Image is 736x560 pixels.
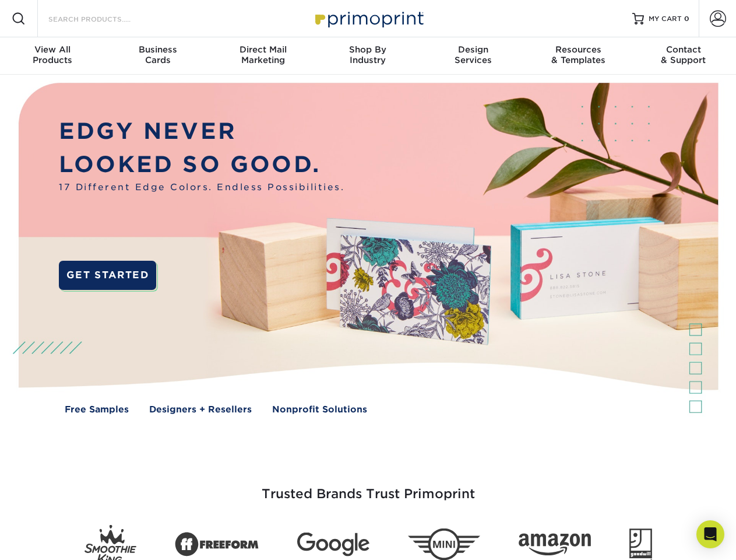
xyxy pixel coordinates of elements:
span: Shop By [315,44,420,55]
p: LOOKED SO GOOD. [59,148,344,181]
div: Services [421,44,526,65]
span: Direct Mail [210,44,315,55]
div: Industry [315,44,420,65]
div: & Templates [526,44,631,65]
a: Contact& Support [631,37,736,75]
span: Contact [631,44,736,55]
input: SEARCH PRODUCTS..... [47,12,161,26]
div: & Support [631,44,736,65]
a: Shop ByIndustry [315,37,420,75]
div: Marketing [210,44,315,65]
div: Open Intercom Messenger [696,520,724,548]
iframe: Google Customer Reviews [3,524,99,556]
a: Direct MailMarketing [210,37,315,75]
img: Primoprint [310,6,427,31]
span: 17 Different Edge Colors. Endless Possibilities. [59,181,344,194]
a: GET STARTED [59,261,156,290]
span: Resources [526,44,631,55]
a: Nonprofit Solutions [272,403,367,416]
img: Amazon [519,534,591,556]
a: Resources& Templates [526,37,631,75]
a: Free Samples [65,403,129,416]
div: Cards [105,44,210,65]
span: 0 [684,15,689,23]
a: Designers + Resellers [149,403,252,416]
h3: Trusted Brands Trust Primoprint [27,459,709,516]
span: MY CART [649,14,682,24]
p: EDGY NEVER [59,115,344,148]
img: Goodwill [629,528,652,560]
img: Google [297,533,369,556]
span: Business [105,44,210,55]
span: Design [421,44,526,55]
a: DesignServices [421,37,526,75]
a: BusinessCards [105,37,210,75]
